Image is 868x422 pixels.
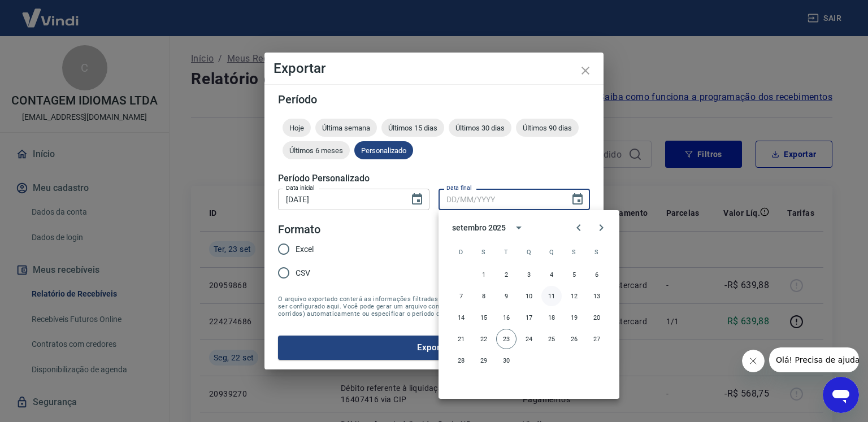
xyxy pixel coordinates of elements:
[541,307,562,328] button: 18
[541,329,562,349] button: 25
[474,329,494,349] button: 22
[283,146,350,155] span: Últimos 6 meses
[474,264,494,285] button: 1
[519,329,539,349] button: 24
[315,124,377,132] span: Última semana
[315,119,377,137] div: Última semana
[452,222,506,234] div: setembro 2025
[516,124,579,132] span: Últimos 90 dias
[587,286,607,306] button: 13
[496,329,517,349] button: 23
[278,94,590,105] h5: Período
[278,221,320,238] legend: Formato
[509,218,528,237] button: calendar view is open, switch to year view
[451,241,471,263] span: domingo
[354,146,413,155] span: Personalizado
[519,307,539,328] button: 17
[7,8,95,17] span: Olá! Precisa de ajuda?
[296,267,310,279] span: CSV
[496,307,517,328] button: 16
[519,264,539,285] button: 3
[451,350,471,371] button: 28
[451,329,471,349] button: 21
[278,295,590,317] span: O arquivo exportado conterá as informações filtradas na tela anterior com exceção do período que ...
[541,241,562,263] span: quinta-feira
[823,377,859,413] iframe: Botão para abrir a janela de mensagens
[564,286,584,306] button: 12
[566,188,589,211] button: Choose date
[587,241,607,263] span: sábado
[541,264,562,285] button: 4
[274,62,594,75] h4: Exportar
[474,241,494,263] span: segunda-feira
[587,264,607,285] button: 6
[496,286,517,306] button: 9
[474,286,494,306] button: 8
[278,173,590,184] h5: Período Personalizado
[283,124,311,132] span: Hoje
[541,286,562,306] button: 11
[587,329,607,349] button: 27
[496,350,517,371] button: 30
[286,184,315,192] label: Data inicial
[496,264,517,285] button: 2
[474,350,494,371] button: 29
[567,216,590,239] button: Previous month
[278,336,590,359] button: Exportar
[769,347,859,372] iframe: Mensagem da empresa
[446,184,472,192] label: Data final
[587,307,607,328] button: 20
[354,141,413,159] div: Personalizado
[564,264,584,285] button: 5
[449,124,511,132] span: Últimos 30 dias
[283,141,350,159] div: Últimos 6 meses
[516,119,579,137] div: Últimos 90 dias
[278,189,401,210] input: DD/MM/YYYY
[406,188,428,211] button: Choose date, selected date is 11 de set de 2025
[381,124,444,132] span: Últimos 15 dias
[564,241,584,263] span: sexta-feira
[572,57,599,84] button: close
[439,189,562,210] input: DD/MM/YYYY
[496,241,517,263] span: terça-feira
[474,307,494,328] button: 15
[451,286,471,306] button: 7
[590,216,613,239] button: Next month
[742,350,765,372] iframe: Fechar mensagem
[519,241,539,263] span: quarta-feira
[296,243,314,255] span: Excel
[451,307,471,328] button: 14
[449,119,511,137] div: Últimos 30 dias
[564,307,584,328] button: 19
[564,329,584,349] button: 26
[519,286,539,306] button: 10
[283,119,311,137] div: Hoje
[381,119,444,137] div: Últimos 15 dias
